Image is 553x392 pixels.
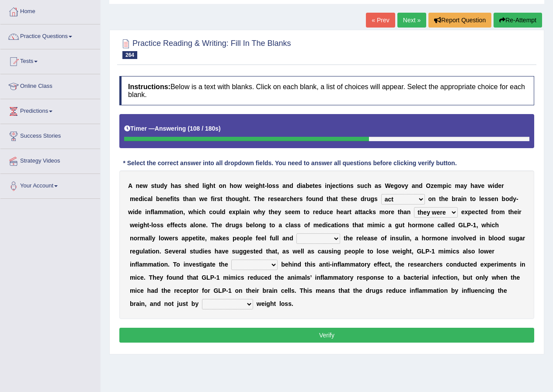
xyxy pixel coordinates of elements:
b: a [332,195,336,202]
b: l [151,195,153,202]
b: e [391,208,394,215]
b: e [288,208,292,215]
b: i [341,182,343,189]
b: y [405,182,408,189]
b: n [327,182,330,189]
b: w [488,182,493,189]
b: e [481,195,484,202]
b: o [398,182,402,189]
b: e [481,182,485,189]
h5: Timer — [124,125,221,132]
b: s [176,195,180,202]
b: a [474,182,478,189]
b: h [185,195,189,202]
b: d [135,208,139,215]
b: n [147,208,151,215]
b: e [138,208,142,215]
b: y [262,208,265,215]
b: t [336,195,338,202]
b: n [432,195,436,202]
b: h [143,222,147,229]
b: d [419,182,423,189]
b: s [318,182,322,189]
b: u [157,182,160,189]
b: d [509,195,513,202]
b: o [472,195,476,202]
button: Verify [119,328,534,343]
b: e [445,195,449,202]
b: i [446,182,448,189]
b: f [150,208,153,215]
b: i [300,182,302,189]
b: c [286,195,290,202]
b: m [130,195,135,202]
b: d [195,182,199,189]
b: e [204,195,208,202]
b: w [254,208,258,215]
b: w [188,208,193,215]
b: e [472,208,475,215]
b: o [176,208,180,215]
b: O [426,182,431,189]
b: w [199,195,204,202]
b: o [496,208,500,215]
b: e [309,182,313,189]
b: c [335,182,339,189]
b: T [254,195,257,202]
b: g [139,222,143,229]
b: e [160,195,163,202]
b: n [223,182,226,189]
b: g [239,195,243,202]
b: b [156,195,160,202]
b: i [204,182,206,189]
b: a [169,208,172,215]
b: o [268,182,272,189]
b: m [163,208,168,215]
b: w [143,182,148,189]
b: z [431,182,434,189]
b: b [452,195,456,202]
b: d [484,208,488,215]
a: Strategy Videos [0,149,100,171]
b: r [347,208,349,215]
b: h [202,208,206,215]
b: r [501,182,504,189]
b: t [263,182,265,189]
b: h [188,182,192,189]
b: x [232,208,236,215]
b: r [389,208,391,215]
b: d [289,182,293,189]
b: t [247,195,249,202]
b: t [327,195,329,202]
b: m [295,208,300,215]
b: d [494,182,498,189]
b: e [293,195,297,202]
b: l [202,182,204,189]
b: a [355,208,358,215]
a: Online Class [0,74,100,96]
b: s [350,182,354,189]
b: y [513,195,516,202]
b: j [330,182,332,189]
b: e [390,182,394,189]
b: h [271,208,275,215]
b: e [347,195,351,202]
b: t [341,195,344,202]
b: e [330,208,333,215]
b: h [259,182,263,189]
b: e [250,182,254,189]
b: A [128,182,132,189]
b: i [138,222,140,229]
b: i [213,195,215,202]
b: r [284,195,286,202]
b: d [320,195,323,202]
a: Practice Questions [0,24,100,46]
b: g [255,182,259,189]
b: v [401,182,405,189]
b: h [441,195,445,202]
b: k [369,208,372,215]
b: t [398,208,400,215]
b: a [241,208,244,215]
b: m [437,182,442,189]
b: w [128,208,133,215]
